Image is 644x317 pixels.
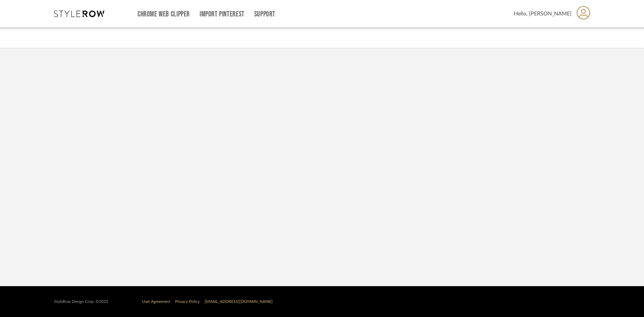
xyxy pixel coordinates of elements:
[175,300,200,304] a: Privacy Policy
[205,300,273,304] a: [EMAIL_ADDRESS][DOMAIN_NAME]
[254,11,275,17] a: Support
[138,11,190,17] a: Chrome Web Clipper
[54,299,108,304] div: StyleRow Design Corp. ©2025
[142,300,170,304] a: User Agreement
[514,10,572,18] span: Hello, [PERSON_NAME]
[200,11,245,17] a: Import Pinterest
